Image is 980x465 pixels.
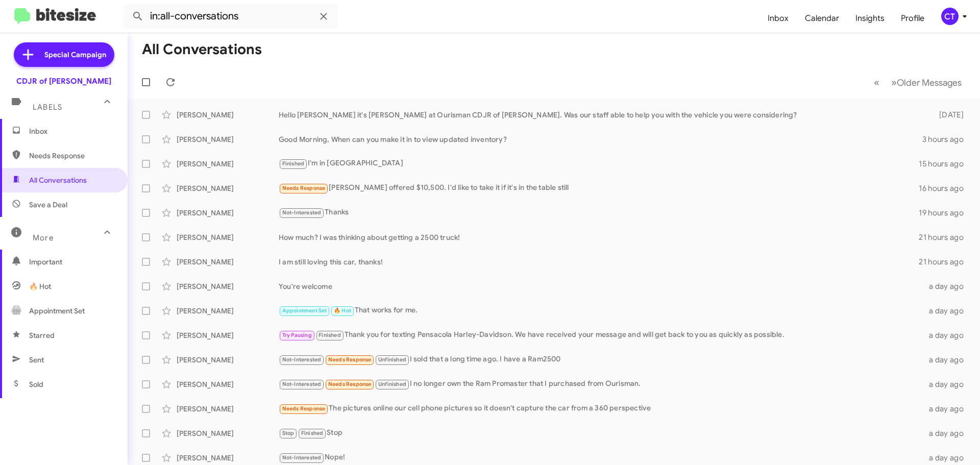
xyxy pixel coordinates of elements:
[922,134,972,144] div: 3 hours ago
[923,281,972,291] div: a day ago
[919,183,972,193] div: 16 hours ago
[279,134,922,144] div: Good Morning, When can you make it in to view updated inventory?
[29,379,43,389] span: Sold
[282,454,322,461] span: Not-Interested
[177,330,279,340] div: [PERSON_NAME]
[318,332,341,338] span: Finished
[279,329,923,341] div: Thank you for texting Pensacola Harley-Davidson. We have received your message and will get back ...
[29,330,55,340] span: Starred
[933,8,969,25] button: CT
[29,151,116,161] span: Needs Response
[885,72,968,93] button: Next
[33,233,54,242] span: More
[334,307,351,314] span: 🔥 Hot
[29,306,85,316] span: Appointment Set
[279,207,919,218] div: Thanks
[874,76,879,89] span: «
[868,72,968,93] nav: Page navigation example
[301,430,324,436] span: Finished
[919,159,972,169] div: 15 hours ago
[177,453,279,463] div: [PERSON_NAME]
[919,208,972,218] div: 19 hours ago
[328,356,372,363] span: Needs Response
[279,427,923,439] div: Stop
[919,257,972,267] div: 21 hours ago
[282,430,295,436] span: Stop
[923,404,972,414] div: a day ago
[282,405,326,412] span: Needs Response
[279,378,923,390] div: I no longer own the Ram Promaster that I purchased from Ourisman.
[279,110,923,120] div: Hello [PERSON_NAME] it's [PERSON_NAME] at Ourisman CDJR of [PERSON_NAME]. Was our staff able to h...
[177,379,279,389] div: [PERSON_NAME]
[279,354,923,365] div: I sold that a long time ago. I have a Ram2500
[868,72,886,93] button: Previous
[891,76,897,89] span: »
[279,232,919,242] div: How much? I was thinking about getting a 2500 truck!
[177,428,279,438] div: [PERSON_NAME]
[897,77,962,88] span: Older Messages
[923,355,972,365] div: a day ago
[177,232,279,242] div: [PERSON_NAME]
[29,175,87,185] span: All Conversations
[177,257,279,267] div: [PERSON_NAME]
[282,185,326,191] span: Needs Response
[919,232,972,242] div: 21 hours ago
[279,403,923,414] div: The pictures online our cell phone pictures so it doesn't capture the car from a 360 perspective
[29,200,67,210] span: Save a Deal
[923,330,972,340] div: a day ago
[923,379,972,389] div: a day ago
[177,355,279,365] div: [PERSON_NAME]
[44,50,106,60] span: Special Campaign
[282,381,322,387] span: Not-Interested
[847,4,893,33] a: Insights
[14,42,114,67] a: Special Campaign
[177,281,279,291] div: [PERSON_NAME]
[16,76,111,86] div: CDJR of [PERSON_NAME]
[282,332,312,338] span: Try Pausing
[29,281,51,291] span: 🔥 Hot
[282,356,322,363] span: Not-Interested
[378,356,406,363] span: Unfinished
[279,305,923,316] div: That works for me.
[29,257,116,267] span: Important
[328,381,372,387] span: Needs Response
[177,110,279,120] div: [PERSON_NAME]
[759,4,797,33] a: Inbox
[282,160,305,167] span: Finished
[923,110,972,120] div: [DATE]
[923,428,972,438] div: a day ago
[282,307,327,314] span: Appointment Set
[279,452,923,463] div: Nope!
[282,209,322,216] span: Not-Interested
[893,4,933,33] a: Profile
[279,182,919,194] div: [PERSON_NAME] offered $10,500. I'd like to take it if it's in the table still
[29,355,44,365] span: Sent
[177,404,279,414] div: [PERSON_NAME]
[177,159,279,169] div: [PERSON_NAME]
[177,208,279,218] div: [PERSON_NAME]
[279,281,923,291] div: You're welcome
[923,306,972,316] div: a day ago
[142,41,262,58] h1: All Conversations
[124,4,338,29] input: Search
[33,103,62,112] span: Labels
[177,183,279,193] div: [PERSON_NAME]
[177,134,279,144] div: [PERSON_NAME]
[923,453,972,463] div: a day ago
[279,158,919,169] div: I'm in [GEOGRAPHIC_DATA]
[797,4,847,33] a: Calendar
[941,8,959,25] div: CT
[29,126,116,136] span: Inbox
[378,381,406,387] span: Unfinished
[177,306,279,316] div: [PERSON_NAME]
[279,257,919,267] div: I am still loving this car, thanks!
